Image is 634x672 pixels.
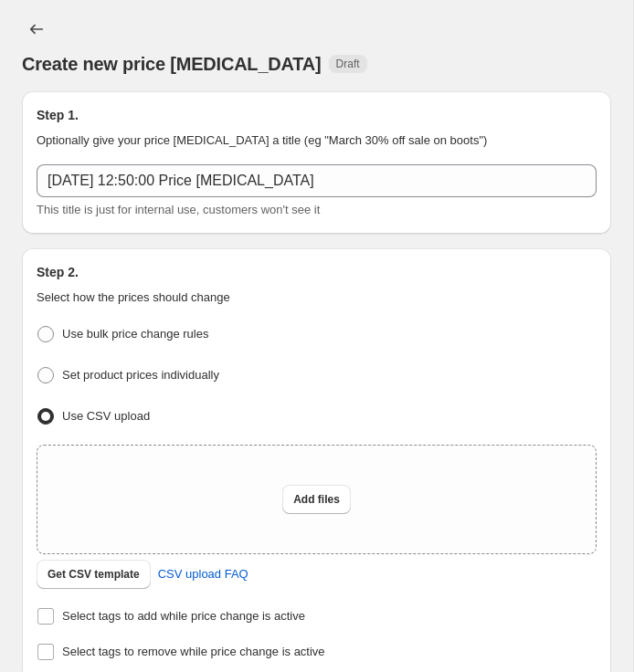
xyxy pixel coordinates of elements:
[62,368,219,382] span: Set product prices individually
[37,164,597,197] input: 30% off holiday sale
[62,609,305,623] span: Select tags to add while price change is active
[22,15,51,44] button: Price change jobs
[158,565,248,583] span: CSV upload FAQ
[22,54,322,74] span: Create new price [MEDICAL_DATA]
[293,492,340,507] span: Add files
[336,57,360,71] span: Draft
[37,203,320,216] span: This title is just for internal use, customers won't see it
[37,106,597,124] h2: Step 1.
[37,289,597,307] p: Select how the prices should change
[37,560,151,589] button: Get CSV template
[48,567,140,582] span: Get CSV template
[62,645,325,658] span: Select tags to remove while price change is active
[147,560,259,589] a: CSV upload FAQ
[62,327,208,341] span: Use bulk price change rules
[37,131,597,150] p: Optionally give your price [MEDICAL_DATA] a title (eg "March 30% off sale on boots")
[62,409,150,423] span: Use CSV upload
[37,263,597,281] h2: Step 2.
[282,485,351,514] button: Add files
